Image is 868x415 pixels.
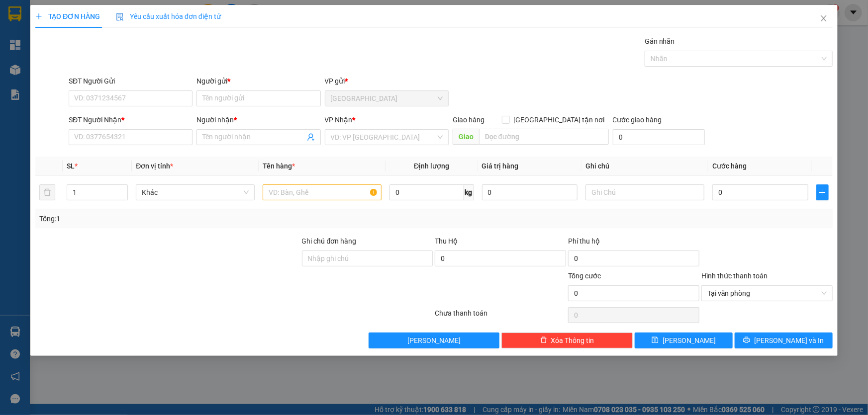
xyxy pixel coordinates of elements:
button: plus [816,184,829,200]
div: Phí thu hộ [568,236,699,250]
span: Giao [453,129,479,145]
img: icon [116,13,124,21]
span: plus [817,188,828,196]
div: VP gửi [325,76,449,86]
label: Cước giao hàng [613,116,662,124]
span: Xóa Thông tin [551,335,594,346]
div: Chưa thanh toán [434,308,568,325]
input: 0 [482,184,578,200]
span: Giao hàng [453,116,484,124]
label: Ghi chú đơn hàng [302,237,357,245]
div: Người gửi [196,76,320,86]
span: user-add [307,133,315,141]
span: Increase Value [116,185,127,192]
span: [GEOGRAPHIC_DATA] tận nơi [510,114,609,125]
span: save [652,336,659,344]
span: delete [540,336,547,344]
input: VD: Bàn, Ghế [263,184,382,200]
span: close-circle [821,290,827,296]
input: Cước giao hàng [613,129,705,145]
div: SĐT Người Gửi [69,76,193,86]
span: up [119,186,125,192]
span: Tên hàng [263,162,295,170]
span: close [820,14,828,22]
span: plus [35,13,42,20]
label: Gán nhãn [645,37,675,45]
label: Hình thức thanh toán [701,272,768,280]
span: Khác [142,185,249,200]
span: [PERSON_NAME] [663,335,716,346]
button: [PERSON_NAME] [369,332,500,348]
input: Dọc đường [479,129,609,145]
input: Ghi Chú [585,184,704,200]
span: SL [67,162,75,170]
th: Ghi chú [581,157,708,176]
span: printer [744,336,751,344]
span: Tại văn phòng [707,286,827,301]
input: Ghi chú đơn hàng [302,250,433,266]
span: Yêu cầu xuất hóa đơn điện tử [116,12,221,20]
span: Định lượng [414,162,449,170]
span: TẠO ĐƠN HÀNG [35,12,100,20]
div: Người nhận [196,114,320,125]
span: Giá trị hàng [482,162,519,170]
span: Đơn vị tính [136,162,173,170]
span: Cước hàng [712,162,747,170]
button: deleteXóa Thông tin [501,332,633,348]
span: [PERSON_NAME] và In [755,335,824,346]
button: delete [39,184,55,200]
div: SĐT Người Nhận [69,114,193,125]
span: Tổng cước [568,272,601,280]
button: printer[PERSON_NAME] và In [735,332,833,348]
span: Sài Gòn [331,91,443,106]
button: save[PERSON_NAME] [635,332,733,348]
span: down [119,193,125,199]
span: Thu Hộ [435,237,458,245]
span: Decrease Value [116,192,127,200]
button: Close [810,5,838,33]
span: [PERSON_NAME] [407,335,461,346]
span: kg [464,184,474,200]
div: Tổng: 1 [39,213,335,224]
span: VP Nhận [325,116,353,124]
